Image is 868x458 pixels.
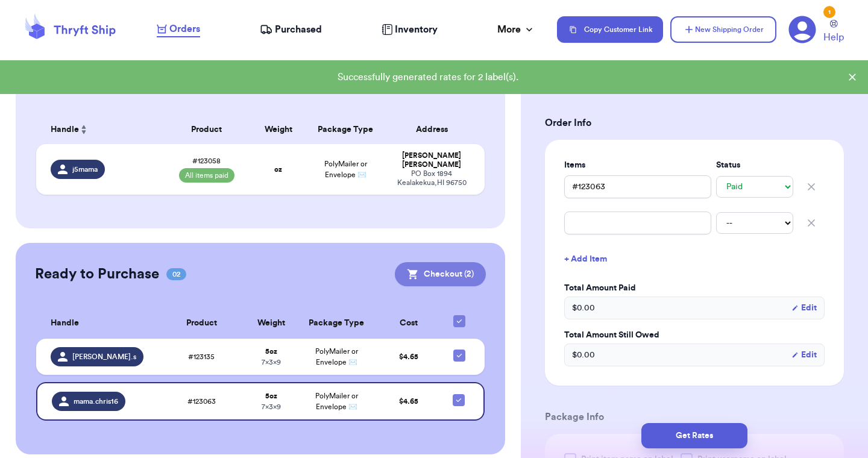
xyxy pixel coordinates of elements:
[572,349,595,361] span: $ 0.00
[315,392,358,410] span: PolyMailer or Envelope ✉️
[10,70,846,84] div: Successfully generated rates for 2 label(s).
[382,22,438,37] a: Inventory
[157,22,200,37] a: Orders
[162,115,251,144] th: Product
[545,410,844,424] h3: Package Info
[315,348,358,366] span: PolyMailer or Envelope ✉️
[169,22,200,36] span: Orders
[716,159,793,171] label: Status
[35,265,159,284] h2: Ready to Purchase
[545,116,844,130] h3: Order Info
[572,302,595,314] span: $ 0.00
[823,20,844,45] a: Help
[187,397,216,406] span: #123063
[670,16,776,43] button: New Shipping Order
[393,169,470,187] div: PO Box 1894 Kealakekua , HI 96750
[305,115,386,144] th: Package Type
[79,122,89,137] button: Sort ascending
[823,6,835,18] div: 1
[188,352,215,362] span: #123135
[324,160,367,178] span: PolyMailer or Envelope ✉️
[564,159,711,171] label: Items
[262,359,281,366] span: 7 x 3 x 9
[641,423,747,448] button: Get Rates
[497,22,535,37] div: More
[251,115,305,144] th: Weight
[564,282,825,294] label: Total Amount Paid
[788,16,816,43] a: 1
[262,403,281,410] span: 7 x 3 x 9
[265,392,277,400] strong: 5 oz
[158,308,245,339] th: Product
[564,329,825,341] label: Total Amount Still Owed
[265,348,277,355] strong: 5 oz
[166,268,186,280] span: 02
[74,397,118,406] span: mama.chris16
[192,156,221,166] span: #123058
[557,16,663,43] button: Copy Customer Link
[395,22,438,37] span: Inventory
[376,308,441,339] th: Cost
[297,308,376,339] th: Package Type
[395,262,486,286] button: Checkout (2)
[245,308,298,339] th: Weight
[51,317,79,330] span: Handle
[399,353,418,360] span: $ 4.65
[393,151,470,169] div: [PERSON_NAME] [PERSON_NAME]
[260,22,322,37] a: Purchased
[275,22,322,37] span: Purchased
[51,124,79,136] span: Handle
[791,349,817,361] button: Edit
[823,30,844,45] span: Help
[399,398,418,405] span: $ 4.65
[559,246,829,272] button: + Add Item
[386,115,485,144] th: Address
[72,352,136,362] span: [PERSON_NAME].s
[274,166,282,173] strong: oz
[791,302,817,314] button: Edit
[179,168,234,183] span: All items paid
[72,165,98,174] span: j5mama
